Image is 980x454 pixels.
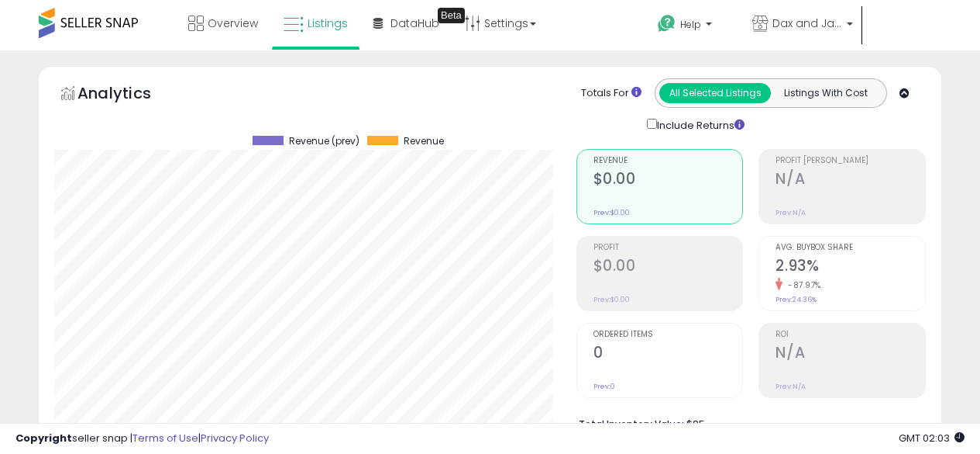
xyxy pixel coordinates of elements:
h2: 0 [593,344,743,365]
span: Profit [593,244,743,252]
span: Dax and Jade Co. [772,16,842,31]
h2: 2.93% [775,257,925,278]
span: Ordered Items [593,331,743,339]
div: Totals For [581,86,641,101]
small: -87.97% [782,279,821,291]
small: Prev: 0 [593,382,615,391]
span: DataHub [390,16,439,31]
span: Help [680,18,701,31]
small: Prev: 24.36% [775,295,817,304]
li: $85 [579,414,914,432]
small: Prev: N/A [775,208,806,217]
b: Total Inventory Value: [579,418,684,431]
strong: Copyright [15,431,72,445]
h2: $0.00 [593,170,743,191]
small: Prev: $0.00 [593,208,630,217]
div: Include Returns [635,116,763,133]
div: seller snap | | [15,431,269,446]
span: Overview [208,16,258,31]
span: Profit [PERSON_NAME] [775,157,925,165]
h2: N/A [775,344,925,365]
h2: N/A [775,170,925,191]
div: Tooltip anchor [438,8,465,23]
a: Help [645,2,738,50]
h5: Analytics [77,82,181,108]
span: Revenue [593,157,743,165]
small: Prev: N/A [775,382,806,391]
a: Privacy Policy [201,431,269,445]
i: Get Help [657,14,676,33]
small: Prev: $0.00 [593,295,630,304]
span: ROI [775,331,925,339]
button: All Selected Listings [659,83,771,103]
span: 2025-09-8 02:03 GMT [899,431,965,445]
button: Listings With Cost [770,83,882,103]
span: Avg. Buybox Share [775,244,925,252]
span: Listings [308,16,348,31]
span: Revenue (prev) [289,136,359,147]
span: Revenue [404,136,444,147]
h2: $0.00 [593,257,743,278]
a: Terms of Use [132,431,198,445]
